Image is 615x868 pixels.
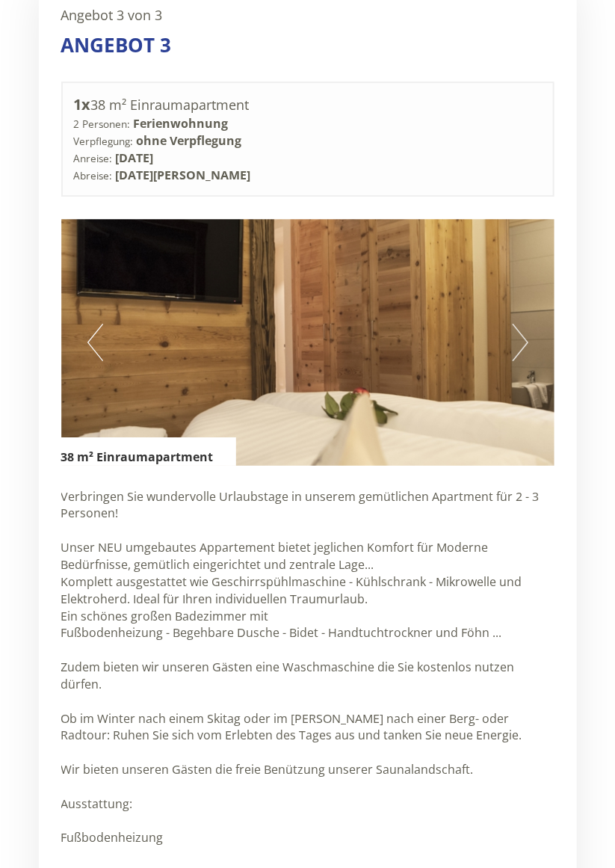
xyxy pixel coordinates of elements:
small: Verpflegung: [74,134,134,148]
b: ohne Verpflegung [137,132,242,149]
b: Ferienwohnung [134,115,229,132]
small: Anreise: [74,151,113,165]
div: Guten Tag, wie können wir Ihnen helfen? [11,40,257,86]
button: Previous [87,324,103,361]
div: Angebot 3 [61,31,172,59]
div: 38 m² Einraumapartment [74,94,542,116]
span: Angebot 3 von 3 [61,6,163,24]
button: Next [513,324,528,361]
b: [DATE][PERSON_NAME] [116,167,251,183]
div: [DATE] [219,11,274,37]
small: Abreise: [74,168,113,182]
small: 2 Personen: [74,117,131,131]
button: Senden [403,394,493,420]
div: Hotel Garni & App. Schneider [22,43,250,55]
b: [DATE] [116,150,154,166]
b: 1x [74,94,91,114]
small: 13:42 [22,73,250,83]
img: image [61,219,554,466]
div: 38 m² Einraumapartment [61,437,236,466]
